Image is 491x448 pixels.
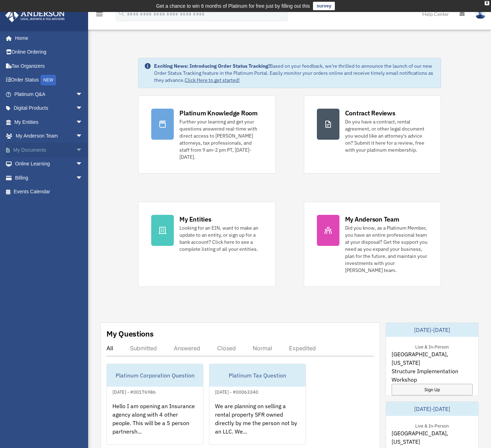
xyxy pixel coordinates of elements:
a: Platinum Knowledge Room Further your learning and get your questions answered real-time with dire... [138,96,275,174]
div: [DATE]-[DATE] [386,402,478,416]
a: My Entities Looking for an EIN, want to make an update to an entity, or sign up for a bank accoun... [138,202,275,287]
a: Tax Organizers [5,59,93,73]
a: Online Ordering [5,45,93,59]
div: Live & In-Person [410,343,454,350]
span: arrow_drop_down [76,101,90,116]
a: My Anderson Teamarrow_drop_down [5,129,93,143]
div: Normal [253,345,272,352]
a: Contract Reviews Do you have a contract, rental agreement, or other legal document you would like... [304,96,441,174]
a: Digital Productsarrow_drop_down [5,101,93,115]
div: My Anderson Team [345,215,399,224]
a: menu [95,12,104,18]
a: Platinum Q&Aarrow_drop_down [5,87,93,101]
div: Live & In-Person [410,422,454,429]
div: close [485,1,489,5]
div: Looking for an EIN, want to make an update to an entity, or sign up for a bank account? Click her... [179,224,262,253]
i: menu [95,10,104,18]
div: All [106,345,113,352]
img: Anderson Advisors Platinum Portal [3,8,67,22]
div: [DATE]-[DATE] [386,323,478,337]
a: Platinum Tax Question[DATE] - #00063340We are planning on selling a rental property SFR owned dir... [209,364,306,445]
i: search [118,10,125,17]
div: Platinum Tax Question [209,364,306,387]
span: arrow_drop_down [76,115,90,129]
a: Sign Up [392,384,473,395]
a: My Documentsarrow_drop_down [5,143,93,157]
div: [DATE] - #00176986 [107,388,161,395]
a: Order StatusNEW [5,73,93,87]
div: Did you know, as a Platinum Member, you have an entire professional team at your disposal? Get th... [345,224,428,274]
a: Platinum Corporation Question[DATE] - #00176986Hello I am opening an Insurance agency along with ... [106,364,203,445]
span: arrow_drop_down [76,157,90,171]
span: arrow_drop_down [76,171,90,185]
div: Submitted [130,345,157,352]
div: Expedited [289,345,316,352]
a: My Entitiesarrow_drop_down [5,115,93,129]
a: Online Learningarrow_drop_down [5,157,93,171]
div: Further your learning and get your questions answered real-time with direct access to [PERSON_NAM... [179,118,262,161]
div: My Entities [179,215,211,224]
span: arrow_drop_down [76,143,90,157]
div: Answered [174,345,200,352]
div: Closed [217,345,236,352]
a: Events Calendar [5,185,93,199]
div: Platinum Corporation Question [107,364,203,387]
div: Platinum Knowledge Room [179,109,258,117]
a: Click Here to get started! [185,77,240,83]
span: [GEOGRAPHIC_DATA], [US_STATE] [392,429,473,446]
div: Based on your feedback, we're thrilled to announce the launch of our new Order Status Tracking fe... [154,62,435,84]
a: survey [313,2,335,10]
div: Get a chance to win 6 months of Platinum for free just by filling out this [156,2,310,10]
div: NEW [41,75,56,85]
div: Do you have a contract, rental agreement, or other legal document you would like an attorney's ad... [345,118,428,153]
div: My Questions [106,328,154,339]
a: Billingarrow_drop_down [5,171,93,185]
span: arrow_drop_down [76,87,90,102]
a: My Anderson Team Did you know, as a Platinum Member, you have an entire professional team at your... [304,202,441,287]
strong: Exciting News: Introducing Order Status Tracking! [154,63,270,69]
div: Contract Reviews [345,109,395,117]
span: Structure Implementation Workshop [392,367,473,384]
span: arrow_drop_down [76,129,90,144]
img: User Pic [475,9,486,19]
a: Home [5,31,90,45]
div: [DATE] - #00063340 [209,388,264,395]
span: [GEOGRAPHIC_DATA], [US_STATE] [392,350,473,367]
